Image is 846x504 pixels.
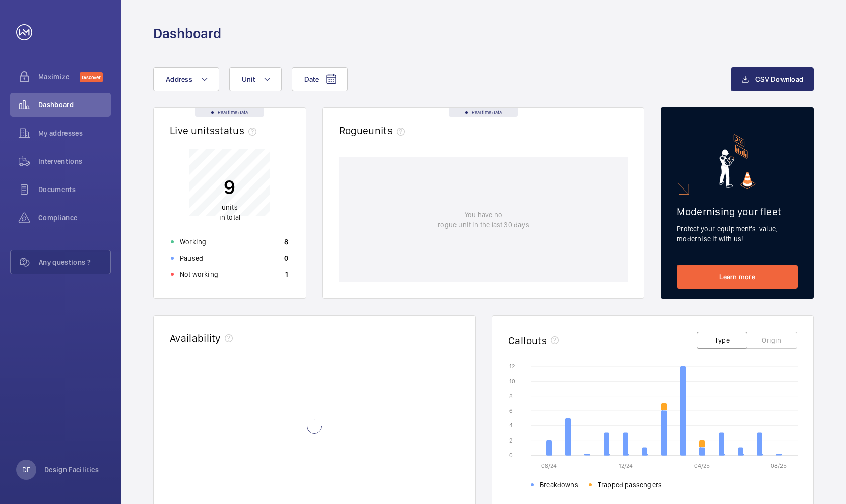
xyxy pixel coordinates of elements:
[242,75,255,83] span: Unit
[180,253,203,263] p: Paused
[508,334,547,347] h2: Callouts
[697,332,747,349] button: Type
[170,332,221,344] h2: Availability
[80,72,103,82] span: Discover
[438,210,529,230] p: You have no rogue unit in the last 30 days
[38,72,80,82] span: Maximize
[38,184,111,195] span: Documents
[38,100,111,110] span: Dashboard
[304,75,319,83] span: Date
[618,462,632,469] text: 12/24
[597,480,661,490] span: Trapped passengers
[677,224,798,244] p: Protect your equipment's value, modernise it with us!
[541,462,557,469] text: 08/24
[215,124,261,137] span: status
[509,452,513,459] text: 0
[719,134,756,189] img: marketing-card.svg
[292,67,348,91] button: Date
[222,203,238,211] span: units
[755,75,803,83] span: CSV Download
[39,257,110,267] span: Any questions ?
[677,265,798,289] a: Learn more
[166,75,192,83] span: Address
[284,253,288,263] p: 0
[540,480,578,490] span: Breakdowns
[509,393,513,400] text: 8
[449,108,518,117] div: Real time data
[694,462,710,469] text: 04/25
[195,108,264,117] div: Real time data
[44,465,99,475] p: Design Facilities
[180,269,218,279] p: Not working
[509,377,515,385] text: 10
[170,124,261,137] h2: Live units
[219,174,240,200] p: 9
[38,213,111,223] span: Compliance
[219,202,240,222] p: in total
[339,124,409,137] h2: Rogue
[509,407,513,414] text: 6
[509,422,513,429] text: 4
[509,437,512,444] text: 2
[38,156,111,166] span: Interventions
[509,363,515,370] text: 12
[731,67,814,91] button: CSV Download
[153,24,221,43] h1: Dashboard
[38,128,111,138] span: My addresses
[677,205,798,218] h2: Modernising your fleet
[22,465,30,475] p: DF
[153,67,219,91] button: Address
[368,124,409,137] span: units
[771,462,787,469] text: 08/25
[747,332,797,349] button: Origin
[229,67,282,91] button: Unit
[285,269,288,279] p: 1
[284,237,288,247] p: 8
[180,237,206,247] p: Working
